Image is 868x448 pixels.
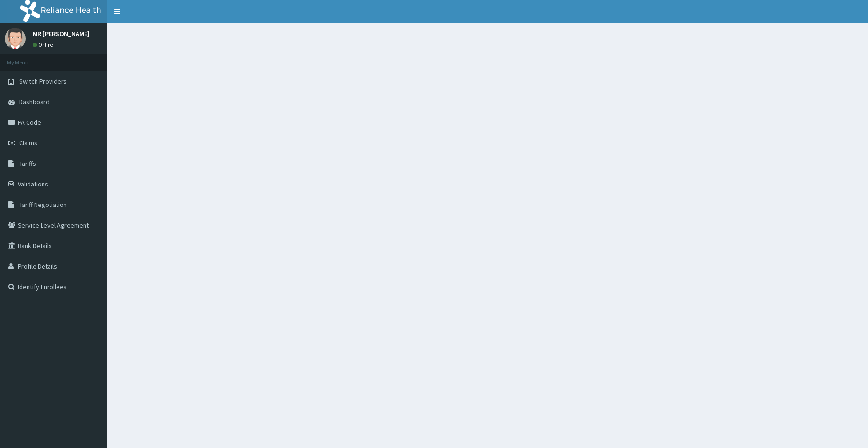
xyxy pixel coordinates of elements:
[19,98,50,106] span: Dashboard
[19,159,36,168] span: Tariffs
[33,30,90,37] p: MR [PERSON_NAME]
[19,77,67,85] span: Switch Providers
[33,42,55,48] a: Online
[19,200,67,209] span: Tariff Negotiation
[5,28,26,49] img: User Image
[19,139,37,147] span: Claims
